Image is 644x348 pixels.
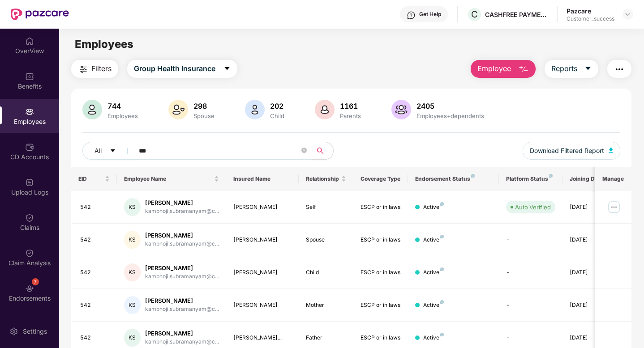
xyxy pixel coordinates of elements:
div: kambhoji.subramanyam@c... [145,305,219,314]
img: svg+xml;base64,PHN2ZyBpZD0iSG9tZSIgeG1sbnM9Imh0dHA6Ly93d3cudzMub3JnLzIwMDAvc3ZnIiB3aWR0aD0iMjAiIG... [25,37,34,46]
div: 1161 [338,102,363,110]
span: Download Filtered Report [530,146,604,156]
img: svg+xml;base64,PHN2ZyB4bWxucz0iaHR0cDovL3d3dy53My5vcmcvMjAwMC9zdmciIHhtbG5zOnhsaW5rPSJodHRwOi8vd3... [609,148,613,153]
img: svg+xml;base64,PHN2ZyB4bWxucz0iaHR0cDovL3d3dy53My5vcmcvMjAwMC9zdmciIHdpZHRoPSIyNCIgaGVpZ2h0PSIyNC... [614,64,625,75]
img: svg+xml;base64,PHN2ZyB4bWxucz0iaHR0cDovL3d3dy53My5vcmcvMjAwMC9zdmciIHdpZHRoPSI4IiBoZWlnaHQ9IjgiIH... [440,333,444,336]
div: kambhoji.subramanyam@c... [145,240,219,248]
div: kambhoji.subramanyam@c... [145,207,219,216]
span: All [94,146,102,156]
div: Active [423,268,444,277]
div: 542 [80,301,110,310]
div: Active [423,301,444,310]
div: 7 [32,278,39,285]
th: Employee Name [117,167,226,191]
span: Reports [551,63,577,74]
img: svg+xml;base64,PHN2ZyB4bWxucz0iaHR0cDovL3d3dy53My5vcmcvMjAwMC9zdmciIHhtbG5zOnhsaW5rPSJodHRwOi8vd3... [82,100,102,119]
img: svg+xml;base64,PHN2ZyBpZD0iQmVuZWZpdHMiIHhtbG5zPSJodHRwOi8vd3d3LnczLm9yZy8yMDAwL3N2ZyIgd2lkdGg9Ij... [25,72,34,81]
td: - [499,256,562,289]
div: 744 [106,102,140,110]
div: [DATE] [570,203,610,212]
div: [DATE] [570,301,610,310]
div: Platform Status [506,175,555,182]
div: [PERSON_NAME] [145,329,219,338]
div: ESCP or in laws [361,203,401,212]
div: Employees+dependents [415,112,486,119]
img: svg+xml;base64,PHN2ZyB4bWxucz0iaHR0cDovL3d3dy53My5vcmcvMjAwMC9zdmciIHdpZHRoPSIyNCIgaGVpZ2h0PSIyNC... [78,64,89,75]
img: svg+xml;base64,PHN2ZyB4bWxucz0iaHR0cDovL3d3dy53My5vcmcvMjAwMC9zdmciIHdpZHRoPSI4IiBoZWlnaHQ9IjgiIH... [440,235,444,238]
img: svg+xml;base64,PHN2ZyB4bWxucz0iaHR0cDovL3d3dy53My5vcmcvMjAwMC9zdmciIHhtbG5zOnhsaW5rPSJodHRwOi8vd3... [315,100,335,119]
th: Coverage Type [353,167,408,191]
th: EID [71,167,117,191]
img: svg+xml;base64,PHN2ZyB4bWxucz0iaHR0cDovL3d3dy53My5vcmcvMjAwMC9zdmciIHdpZHRoPSI4IiBoZWlnaHQ9IjgiIH... [471,174,475,178]
td: - [499,289,562,322]
div: Auto Verified [515,203,551,212]
div: [PERSON_NAME] [233,203,292,212]
div: 298 [192,102,216,110]
div: [PERSON_NAME]... [233,334,292,342]
div: Child [306,268,346,277]
div: CASHFREE PAYMENTS INDIA PVT. LTD. [485,10,548,19]
div: [PERSON_NAME] [145,264,219,272]
img: svg+xml;base64,PHN2ZyBpZD0iQ2xhaW0iIHhtbG5zPSJodHRwOi8vd3d3LnczLm9yZy8yMDAwL3N2ZyIgd2lkdGg9IjIwIi... [25,213,34,222]
div: [PERSON_NAME] [145,199,219,207]
span: close-circle [301,148,307,153]
button: Reportscaret-down [545,60,598,78]
span: Filters [91,63,112,74]
div: Spouse [306,236,346,244]
th: Manage [595,167,631,191]
img: svg+xml;base64,PHN2ZyBpZD0iVXBsb2FkX0xvZ3MiIGRhdGEtbmFtZT0iVXBsb2FkIExvZ3MiIHhtbG5zPSJodHRwOi8vd3... [25,178,34,187]
div: ESCP or in laws [361,236,401,244]
div: Self [306,203,346,212]
div: 542 [80,268,110,277]
div: [DATE] [570,334,610,342]
div: [PERSON_NAME] [233,301,292,310]
img: svg+xml;base64,PHN2ZyB4bWxucz0iaHR0cDovL3d3dy53My5vcmcvMjAwMC9zdmciIHhtbG5zOnhsaW5rPSJodHRwOi8vd3... [168,100,188,119]
div: [PERSON_NAME] [233,236,292,244]
span: Group Health Insurance [134,63,215,74]
img: svg+xml;base64,PHN2ZyBpZD0iQ2xhaW0iIHhtbG5zPSJodHRwOi8vd3d3LnczLm9yZy8yMDAwL3N2ZyIgd2lkdGg9IjIwIi... [25,249,34,258]
div: ESCP or in laws [361,301,401,310]
button: Allcaret-down [82,142,137,160]
img: svg+xml;base64,PHN2ZyBpZD0iRW1wbG95ZWVzIiB4bWxucz0iaHR0cDovL3d3dy53My5vcmcvMjAwMC9zdmciIHdpZHRoPS... [25,107,34,116]
img: svg+xml;base64,PHN2ZyBpZD0iSGVscC0zMngzMiIgeG1sbnM9Imh0dHA6Ly93d3cudzMub3JnLzIwMDAvc3ZnIiB3aWR0aD... [407,11,416,20]
div: [PERSON_NAME] [233,268,292,277]
div: [DATE] [570,236,610,244]
div: Spouse [192,112,216,119]
span: caret-down [223,65,231,73]
button: Download Filtered Report [523,142,620,160]
img: svg+xml;base64,PHN2ZyB4bWxucz0iaHR0cDovL3d3dy53My5vcmcvMjAwMC9zdmciIHdpZHRoPSI4IiBoZWlnaHQ9IjgiIH... [440,267,444,271]
img: svg+xml;base64,PHN2ZyB4bWxucz0iaHR0cDovL3d3dy53My5vcmcvMjAwMC9zdmciIHdpZHRoPSI4IiBoZWlnaHQ9IjgiIH... [440,202,444,206]
div: ESCP or in laws [361,334,401,342]
button: Filters [71,60,118,78]
div: Employees [106,112,140,119]
div: Customer_success [567,15,614,22]
th: Joining Date [562,167,617,191]
div: KS [124,263,141,281]
span: caret-down [584,65,592,73]
div: KS [124,231,141,249]
th: Relationship [299,167,353,191]
img: svg+xml;base64,PHN2ZyB4bWxucz0iaHR0cDovL3d3dy53My5vcmcvMjAwMC9zdmciIHhtbG5zOnhsaW5rPSJodHRwOi8vd3... [245,100,265,119]
div: KS [124,296,141,314]
span: Employees [75,38,133,51]
div: Endorsement Status [415,175,492,182]
div: [PERSON_NAME] [145,297,219,305]
div: Get Help [419,11,441,18]
img: svg+xml;base64,PHN2ZyB4bWxucz0iaHR0cDovL3d3dy53My5vcmcvMjAwMC9zdmciIHdpZHRoPSI4IiBoZWlnaHQ9IjgiIH... [549,174,553,178]
div: Parents [338,112,363,119]
button: search [311,142,334,160]
span: search [311,147,329,154]
img: svg+xml;base64,PHN2ZyB4bWxucz0iaHR0cDovL3d3dy53My5vcmcvMjAwMC9zdmciIHhtbG5zOnhsaW5rPSJodHRwOi8vd3... [391,100,411,119]
div: Active [423,236,444,244]
img: svg+xml;base64,PHN2ZyBpZD0iQ0RfQWNjb3VudHMiIGRhdGEtbmFtZT0iQ0QgQWNjb3VudHMiIHhtbG5zPSJodHRwOi8vd3... [25,143,34,152]
img: svg+xml;base64,PHN2ZyB4bWxucz0iaHR0cDovL3d3dy53My5vcmcvMjAwMC9zdmciIHdpZHRoPSI4IiBoZWlnaHQ9IjgiIH... [440,300,444,304]
div: 2405 [415,102,486,110]
div: Mother [306,301,346,310]
div: 542 [80,203,110,212]
div: Child [268,112,286,119]
div: 542 [80,236,110,244]
div: Settings [20,327,50,336]
img: svg+xml;base64,PHN2ZyB4bWxucz0iaHR0cDovL3d3dy53My5vcmcvMjAwMC9zdmciIHhtbG5zOnhsaW5rPSJodHRwOi8vd3... [518,64,529,75]
div: Active [423,203,444,212]
div: 542 [80,334,110,342]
